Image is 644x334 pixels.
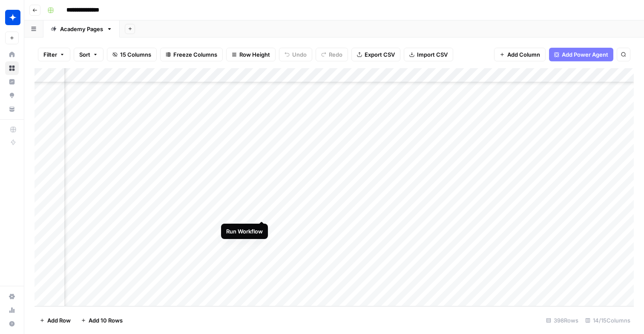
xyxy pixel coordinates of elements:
span: Row Height [239,50,270,59]
a: Your Data [5,102,19,116]
span: Export CSV [365,50,395,59]
span: Redo [329,50,342,59]
span: Undo [292,50,307,59]
button: Row Height [226,48,276,61]
button: Redo [316,48,348,61]
button: Sort [74,48,103,61]
a: Home [5,48,19,61]
button: Export CSV [351,48,400,61]
a: Insights [5,75,19,89]
span: Sort [79,50,90,59]
button: Workspace: Wiz [5,7,19,28]
button: Add Column [494,48,546,61]
span: Add Row [47,316,71,325]
span: 15 Columns [120,50,151,59]
button: Add 10 Rows [76,314,128,327]
span: Import CSV [417,50,448,59]
button: Help + Support [5,317,19,331]
span: Add 10 Rows [89,316,123,325]
div: 398 Rows [543,314,582,327]
a: Opportunities [5,89,19,102]
div: Academy Pages [60,25,103,33]
div: Run Workflow [226,227,263,236]
a: Academy Pages [43,20,120,37]
div: 14/15 Columns [582,314,634,327]
button: Freeze Columns [160,48,223,61]
span: Add Power Agent [562,50,608,59]
button: Filter [38,48,70,61]
button: Undo [279,48,312,61]
span: Filter [43,50,57,59]
button: 15 Columns [107,48,157,61]
span: Add Column [507,50,540,59]
button: Add Power Agent [549,48,613,61]
button: Import CSV [404,48,453,61]
a: Settings [5,290,19,303]
button: Add Row [34,314,76,327]
span: Freeze Columns [173,50,217,59]
a: Usage [5,303,19,317]
img: Wiz Logo [5,10,20,25]
a: Browse [5,61,19,75]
